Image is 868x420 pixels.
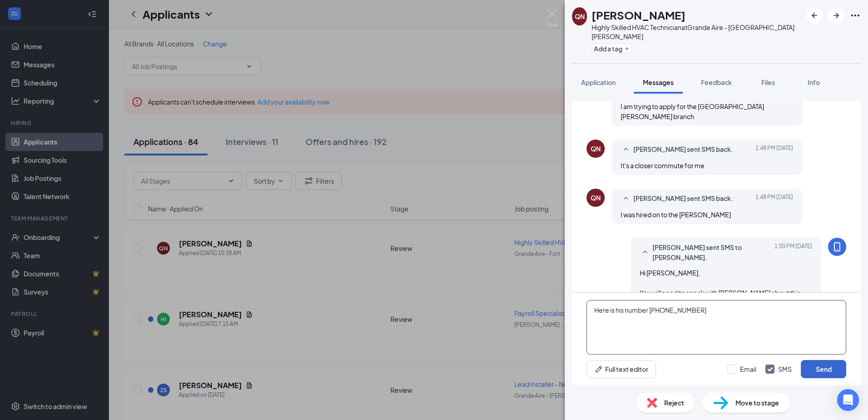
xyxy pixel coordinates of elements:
span: I am trying to apply for the [GEOGRAPHIC_DATA][PERSON_NAME] branch [621,102,764,120]
span: It's a closer commute for me [621,161,705,170]
span: Info [808,78,820,86]
span: [DATE] 1:50 PM [774,242,812,262]
button: ArrowRight [828,7,844,24]
div: QN [591,144,601,153]
span: [PERSON_NAME] sent SMS back. [633,144,733,155]
span: Move to stage [735,398,779,408]
span: [PERSON_NAME] sent SMS to [PERSON_NAME]. [652,242,771,262]
span: Hi [PERSON_NAME], You will need to speak with [PERSON_NAME] about this. [640,269,802,297]
span: Reject [664,398,684,408]
span: [DATE] 1:48 PM [755,144,793,155]
div: QN [575,12,585,21]
h1: [PERSON_NAME] [592,7,686,23]
svg: SmallChevronUp [640,247,651,258]
svg: SmallChevronUp [621,193,631,204]
span: [DATE] 1:48 PM [755,193,793,204]
span: [PERSON_NAME] sent SMS back. [633,193,733,204]
svg: Ellipses [850,10,861,21]
button: Send [801,360,846,378]
span: I was hired on to the [PERSON_NAME] [621,210,731,219]
button: PlusAdd a tag [592,44,632,53]
div: Open Intercom Messenger [837,389,859,411]
svg: Pen [594,365,603,374]
textarea: Here is his number [PHONE_NUMBER] [587,300,846,355]
span: Messages [643,78,674,86]
svg: ArrowRight [831,10,842,21]
svg: Plus [624,46,630,51]
div: Highly Skilled HVAC Technician at Grande Aire - [GEOGRAPHIC_DATA][PERSON_NAME] [592,23,802,41]
svg: ArrowLeftNew [809,10,820,21]
button: ArrowLeftNew [806,7,823,24]
span: Feedback [701,78,732,86]
span: Application [581,78,616,86]
div: QN [591,193,601,202]
svg: SmallChevronUp [621,144,631,155]
svg: MobileSms [832,241,843,252]
span: Files [761,78,775,86]
button: Full text editorPen [587,360,656,378]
